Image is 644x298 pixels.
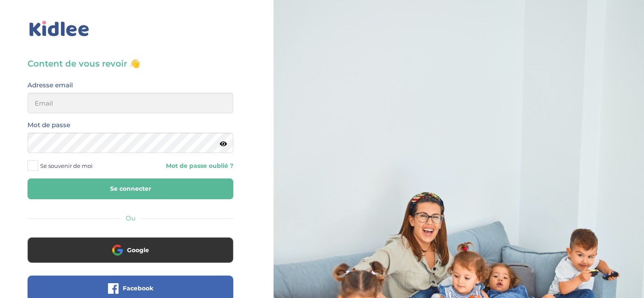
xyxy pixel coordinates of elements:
span: Se souvenir de moi [40,160,93,171]
button: Google [28,237,233,263]
a: Mot de passe oublié ? [137,162,233,170]
input: Email [28,93,233,113]
img: facebook.png [108,283,119,294]
h3: Content de vous revoir 👋 [28,58,233,70]
span: Ou [126,214,135,222]
img: logo_kidlee_bleu [28,19,91,39]
label: Adresse email [28,80,73,91]
img: google.png [112,245,123,255]
a: Facebook [28,290,233,298]
button: Se connecter [28,178,233,199]
span: Facebook [123,284,153,292]
span: Google [127,246,149,254]
a: Google [28,252,233,260]
label: Mot de passe [28,120,70,131]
